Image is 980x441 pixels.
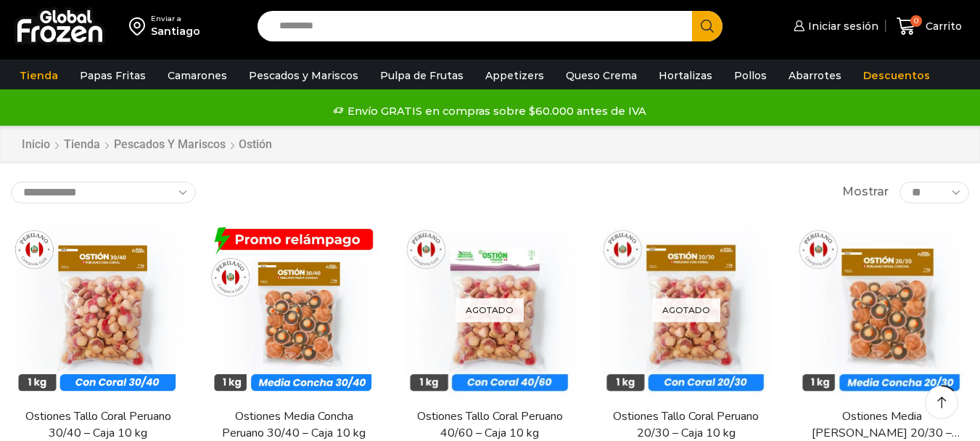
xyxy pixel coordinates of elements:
[922,19,962,33] span: Carrito
[651,62,720,89] a: Hortalizas
[373,62,471,89] a: Pulpa de Frutas
[151,24,200,39] div: Santiago
[456,298,524,322] p: Agotado
[242,62,366,89] a: Pescados y Mariscos
[151,14,200,24] div: Enviar a
[11,182,196,203] select: Pedido de la tienda
[652,298,720,322] p: Agotado
[129,14,151,39] img: address-field-icon.svg
[113,137,226,153] a: Pescados y Mariscos
[73,62,153,89] a: Papas Fritas
[478,62,551,89] a: Appetizers
[856,62,937,89] a: Descuentos
[790,12,878,41] a: Iniciar sesión
[12,62,65,89] a: Tienda
[559,62,644,89] a: Queso Crema
[727,62,774,89] a: Pollos
[239,137,272,151] h1: Ostión
[910,15,922,27] span: 0
[692,11,722,41] button: Search button
[21,137,51,153] a: Inicio
[781,62,849,89] a: Abarrotes
[21,137,272,153] nav: Breadcrumb
[842,184,889,201] span: Mostrar
[804,19,878,33] span: Iniciar sesión
[63,137,101,153] a: Tienda
[893,9,965,44] a: 0 Carrito
[160,62,234,89] a: Camarones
